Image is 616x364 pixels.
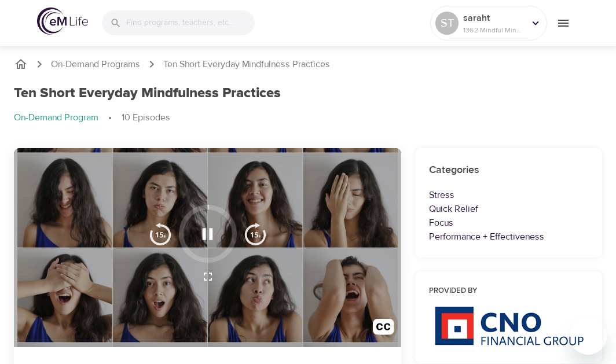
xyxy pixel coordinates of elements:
img: logo [37,8,88,35]
nav: breadcrumb [14,57,602,71]
button: Transcript/Closed Captions (c) [366,312,401,347]
img: 15s_prev.svg [149,222,172,245]
input: Find programs, teachers, etc... [126,10,255,35]
p: Ten Short Everyday Mindfulness Practices [163,58,330,71]
h6: Categories [429,162,588,179]
img: open_caption.svg [373,319,394,340]
button: menu [547,7,579,39]
p: saraht [463,11,525,25]
a: On-Demand Programs [51,58,140,71]
iframe: Button to launch messaging window [570,318,607,355]
p: 1362 Mindful Minutes [463,25,525,35]
p: 10 Episodes [122,111,170,124]
p: On-Demand Program [14,111,98,124]
p: Quick Relief [429,202,588,216]
p: Performance + Effectiveness [429,230,588,244]
img: 15s_next.svg [244,222,267,245]
nav: breadcrumb [14,111,602,125]
div: ST [435,12,459,35]
h6: Provided by [429,285,588,297]
p: Stress [429,188,588,202]
h1: Ten Short Everyday Mindfulness Practices [14,85,281,102]
p: Focus [429,216,588,230]
img: CNO%20logo.png [434,306,584,345]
